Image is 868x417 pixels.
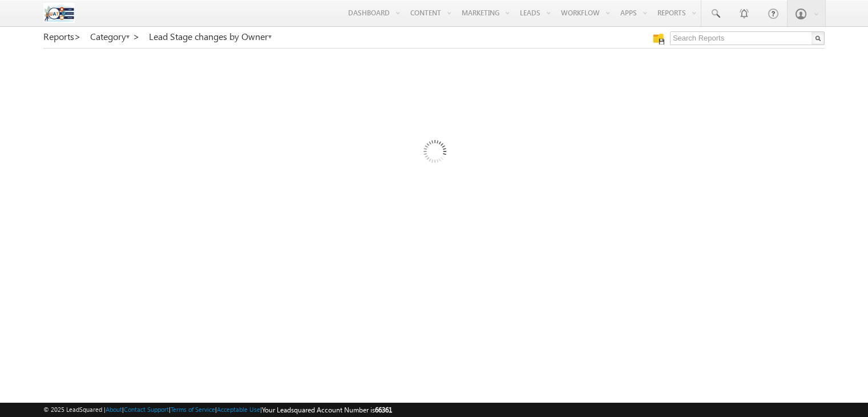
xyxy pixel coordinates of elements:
[106,406,122,413] a: About
[375,406,392,414] span: 66361
[217,406,260,413] a: Acceptable Use
[133,30,140,43] span: >
[670,31,825,45] input: Search Reports
[43,404,392,415] span: © 2025 LeadSquared | | | | |
[171,406,215,413] a: Terms of Service
[43,3,75,23] img: Custom Logo
[90,31,140,42] a: Category >
[74,30,81,43] span: >
[262,406,392,414] span: Your Leadsquared Account Number is
[653,33,664,45] img: Manage all your saved reports!
[375,94,493,212] img: Loading...
[149,31,273,42] a: Lead Stage changes by Owner
[43,31,81,42] a: Reports>
[124,406,169,413] a: Contact Support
